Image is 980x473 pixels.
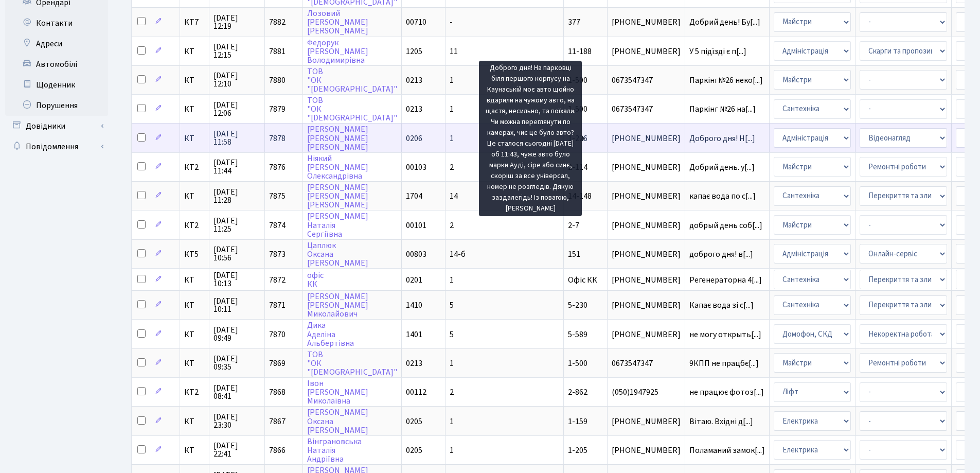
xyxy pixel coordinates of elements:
[269,75,286,86] span: 7880
[568,220,579,231] span: 2-7
[307,182,368,211] a: [PERSON_NAME][PERSON_NAME][PERSON_NAME]
[612,134,681,143] span: [PHONE_NUMBER]
[5,13,108,33] a: Контакти
[307,66,397,95] a: ТОВ"ОК"[DEMOGRAPHIC_DATA]"
[307,436,362,465] a: ВінграновськаНаталіяАндріївна
[612,47,681,56] span: [PHONE_NUMBER]
[450,220,454,231] span: 2
[406,387,426,398] span: 00112
[689,46,746,57] span: У 5 підїзді є п[...]
[213,72,260,88] span: [DATE] 12:10
[307,270,324,290] a: офісКК
[689,387,764,398] span: не працює фотоз[...]
[184,250,205,258] span: КТ5
[406,16,426,28] span: 00710
[612,359,681,367] span: 0673547347
[612,76,681,84] span: 0673547347
[184,359,205,367] span: КТ
[406,133,422,144] span: 0206
[612,301,681,309] span: [PHONE_NUMBER]
[213,14,260,30] span: [DATE] 12:19
[184,163,205,171] span: КТ2
[450,16,453,28] span: -
[269,103,286,115] span: 7879
[184,105,205,113] span: КТ
[450,416,454,427] span: 1
[612,18,681,26] span: [PHONE_NUMBER]
[612,417,681,426] span: [PHONE_NUMBER]
[213,101,260,117] span: [DATE] 12:06
[689,274,762,286] span: Регенераторна 4[...]
[184,446,205,454] span: КТ
[213,413,260,429] span: [DATE] 23:30
[406,416,422,427] span: 0205
[612,163,681,171] span: [PHONE_NUMBER]
[568,416,587,427] span: 1-159
[184,301,205,309] span: КТ
[5,116,108,136] a: Довідники
[269,220,286,231] span: 7874
[213,217,260,233] span: [DATE] 11:25
[406,162,426,173] span: 00103
[568,16,580,28] span: 377
[689,16,760,28] span: Добрий день! Бу[...]
[689,300,754,311] span: Капає вода зі с[...]
[213,297,260,313] span: [DATE] 10:11
[689,75,763,86] span: Паркінг№26 неко[...]
[5,95,108,116] a: Порушення
[406,220,426,231] span: 00101
[307,124,368,153] a: [PERSON_NAME][PERSON_NAME][PERSON_NAME]
[689,162,755,173] span: Добрий день. у[...]
[406,46,422,57] span: 1205
[184,192,205,200] span: КТ
[5,54,108,75] a: Автомобілі
[5,75,108,95] a: Щоденник
[689,190,756,202] span: капає вода по с[...]
[568,46,592,57] span: 11-188
[568,387,587,398] span: 2-862
[406,358,422,369] span: 0213
[612,105,681,113] span: 0673547347
[213,442,260,458] span: [DATE] 22:41
[213,355,260,371] span: [DATE] 09:35
[184,47,205,56] span: КТ
[307,291,368,320] a: [PERSON_NAME][PERSON_NAME]Миколайович
[450,103,454,115] span: 1
[450,162,454,173] span: 2
[612,192,681,200] span: [PHONE_NUMBER]
[450,249,466,260] span: 14-б
[450,329,454,340] span: 5
[184,76,205,84] span: КТ
[689,133,755,144] span: Доброго дня! Н[...]
[213,271,260,288] span: [DATE] 10:13
[307,95,397,124] a: ТОВ"ОК"[DEMOGRAPHIC_DATA]"
[184,330,205,339] span: КТ
[406,274,422,286] span: 0201
[307,211,368,240] a: [PERSON_NAME]НаталіяСергіївна
[213,130,260,146] span: [DATE] 11:58
[568,249,580,260] span: 151
[5,33,108,54] a: Адреси
[689,445,765,456] span: Поламаний замок[...]
[450,190,458,202] span: 14
[612,446,681,454] span: [PHONE_NUMBER]
[269,249,286,260] span: 7873
[406,249,426,260] span: 00803
[213,188,260,204] span: [DATE] 11:28
[269,300,286,311] span: 7871
[307,320,354,349] a: ДикаАделінаАльбертівна
[612,250,681,258] span: [PHONE_NUMBER]
[450,387,454,398] span: 2
[269,387,286,398] span: 7868
[479,61,582,216] div: Доброго дня! На парковці біля першого корпусу на Каунаській моє авто щойно вдарили на чужому авто...
[689,249,753,260] span: доброго дня! в[...]
[612,276,681,284] span: [PHONE_NUMBER]
[184,388,205,396] span: КТ2
[269,329,286,340] span: 7870
[307,8,368,37] a: Лозовий[PERSON_NAME][PERSON_NAME]
[307,407,368,436] a: [PERSON_NAME]Оксана[PERSON_NAME]
[568,274,597,286] span: Офіс КК
[568,358,587,369] span: 1-500
[689,358,759,369] span: 9КПП не працбє[...]
[213,43,260,59] span: [DATE] 12:15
